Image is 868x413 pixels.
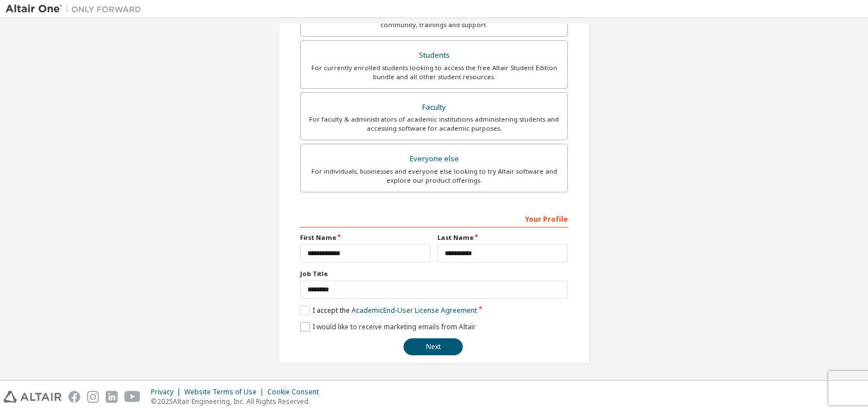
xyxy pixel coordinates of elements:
div: Cookie Consent [267,388,325,397]
div: Your Profile [300,209,568,227]
div: For individuals, businesses and everyone else looking to try Altair software and explore our prod... [307,167,561,185]
div: Students [307,48,561,63]
div: Everyone else [307,151,561,167]
img: facebook.svg [68,391,80,403]
label: Last Name [437,233,568,242]
div: Faculty [307,100,561,115]
img: instagram.svg [87,391,99,403]
label: First Name [300,233,431,242]
div: For faculty & administrators of academic institutions administering students and accessing softwa... [307,115,561,133]
button: Next [403,338,463,355]
label: Job Title [300,269,568,278]
label: I would like to receive marketing emails from Altair [300,322,476,332]
a: Academic End-User License Agreement [351,306,477,315]
p: © 2025 Altair Engineering, Inc. All Rights Reserved. [151,397,325,406]
img: linkedin.svg [106,391,118,403]
img: altair_logo.svg [3,391,62,403]
div: For currently enrolled students looking to access the free Altair Student Edition bundle and all ... [307,63,561,81]
img: youtube.svg [124,391,141,403]
div: Privacy [151,388,184,397]
img: Altair One [6,3,147,15]
label: I accept the [300,306,477,315]
div: Website Terms of Use [184,388,267,397]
